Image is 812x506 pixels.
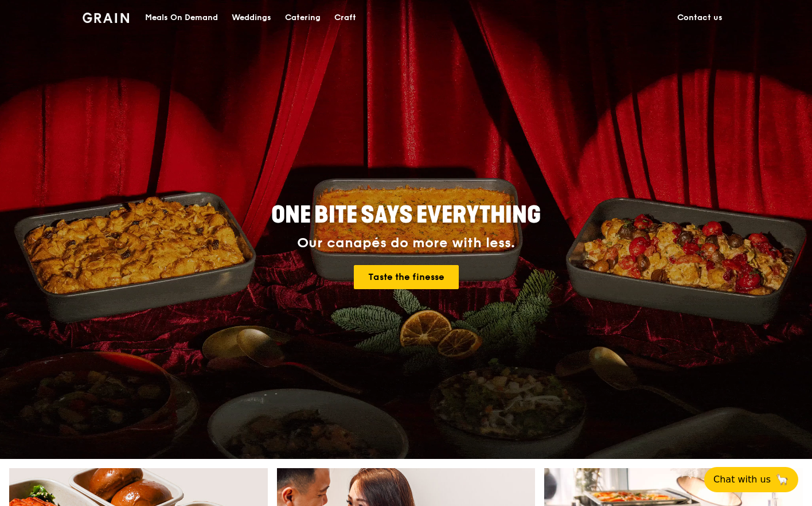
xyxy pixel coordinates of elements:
img: Grain [83,13,129,23]
a: Contact us [670,1,729,35]
div: Craft [334,1,356,35]
button: Chat with us🦙 [704,467,798,492]
a: Catering [278,1,327,35]
div: Weddings [232,1,271,35]
a: Weddings [225,1,278,35]
span: Chat with us [713,473,771,486]
div: Our canapés do more with less. [200,235,612,251]
a: Craft [327,1,363,35]
a: Taste the finesse [354,265,459,289]
div: Meals On Demand [145,1,218,35]
div: Catering [285,1,321,35]
span: 🦙 [775,473,789,486]
span: ONE BITE SAYS EVERYTHING [271,201,541,229]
